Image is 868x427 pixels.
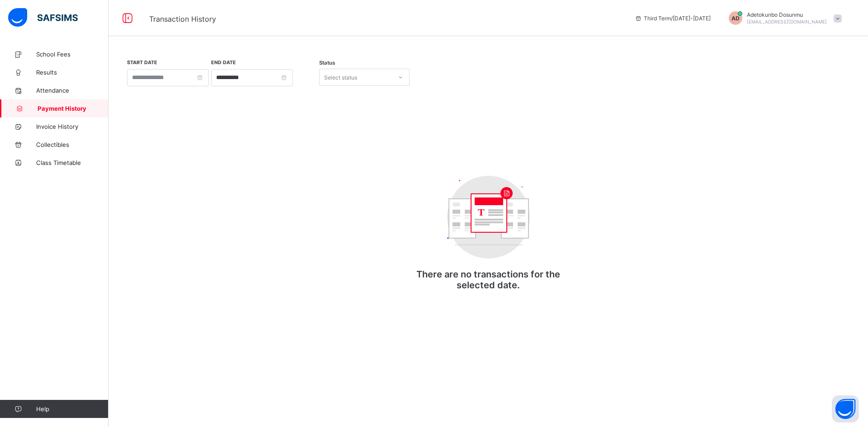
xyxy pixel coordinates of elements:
[36,405,108,413] span: Help
[747,19,827,24] span: [EMAIL_ADDRESS][DOMAIN_NAME]
[38,105,108,112] span: Payment History
[149,14,216,23] span: Transaction History
[398,167,579,309] div: There are no transactions for the selected date.
[731,15,740,22] span: AD
[211,60,236,66] label: End Date
[36,159,108,166] span: Class Timetable
[747,11,827,18] span: Adetokunbo Dosunmu
[36,87,108,94] span: Attendance
[319,60,335,66] span: Status
[324,69,357,86] div: Select status
[477,206,484,218] tspan: T
[36,69,108,76] span: Results
[127,60,157,66] label: Start Date
[36,141,108,148] span: Collectibles
[36,51,108,58] span: School Fees
[36,123,108,130] span: Invoice History
[398,269,579,291] p: There are no transactions for the selected date.
[8,8,78,27] img: safsims
[635,15,711,22] span: session/term information
[832,395,859,422] button: Open asap
[720,11,846,25] div: AdetokunboDosunmu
